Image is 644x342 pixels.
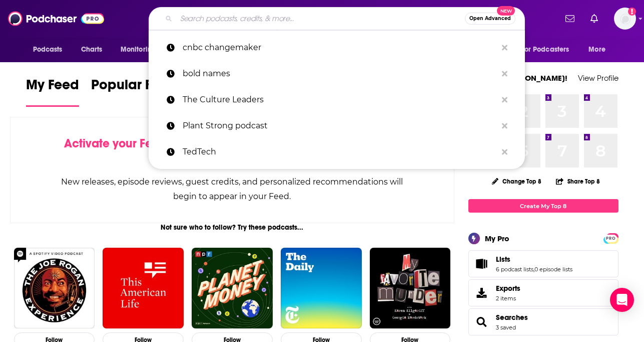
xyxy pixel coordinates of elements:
[485,234,509,243] div: My Pro
[183,139,497,165] p: TedTech
[61,175,404,204] div: New releases, episode reviews, guest credits, and personalized recommendations will begin to appe...
[14,248,95,329] img: The Joe Rogan Experience
[588,43,605,57] span: More
[628,8,636,16] svg: Add a profile image
[614,8,636,30] button: Show profile menu
[496,284,520,293] span: Exports
[581,40,618,59] button: open menu
[605,235,617,242] span: PRO
[472,315,492,329] a: Searches
[561,10,578,27] a: Show notifications dropdown
[8,9,104,28] img: Podchaser - Follow, Share and Rate Podcasts
[26,76,79,107] a: My Feed
[183,113,497,139] p: Plant Strong podcast
[149,61,525,87] a: bold names
[183,61,497,87] p: bold names
[75,40,109,59] a: Charts
[468,199,618,213] a: Create My Top 8
[605,234,617,242] a: PRO
[468,279,618,306] a: Exports
[496,266,533,273] a: 6 podcast lists
[614,8,636,30] span: Logged in as gabriellaippaso
[26,76,79,99] span: My Feed
[614,8,636,30] img: User Profile
[496,313,528,322] a: Searches
[610,288,634,312] div: Open Intercom Messenger
[26,40,76,59] button: open menu
[33,43,63,57] span: Podcasts
[149,7,525,30] div: Search podcasts, credits, & more...
[578,73,618,83] a: View Profile
[496,255,510,264] span: Lists
[281,248,362,329] img: The Daily
[149,87,525,113] a: The Culture Leaders
[103,248,184,329] img: This American Life
[149,35,525,61] a: cnbc changemaker
[149,139,525,165] a: TedTech
[472,286,492,300] span: Exports
[10,223,455,232] div: Not sure who to follow? Try these podcasts...
[468,250,618,277] span: Lists
[64,136,167,151] span: Activate your Feed
[114,40,169,59] button: open menu
[515,40,584,59] button: open menu
[91,76,176,99] span: Popular Feed
[533,266,534,273] span: ,
[81,43,103,57] span: Charts
[486,175,548,188] button: Change Top 8
[586,10,602,27] a: Show notifications dropdown
[465,13,515,25] button: Open AdvancedNew
[534,266,572,273] a: 0 episode lists
[555,172,600,191] button: Share Top 8
[149,113,525,139] a: Plant Strong podcast
[497,6,515,16] span: New
[91,76,176,107] a: Popular Feed
[183,35,497,61] p: cnbc changemaker
[370,248,451,329] img: My Favorite Murder with Karen Kilgariff and Georgia Hardstark
[469,16,511,21] span: Open Advanced
[496,295,520,302] span: 2 items
[176,11,465,27] input: Search podcasts, credits, & more...
[472,257,492,271] a: Lists
[192,248,273,329] img: Planet Money
[61,136,404,165] div: by following Podcasts, Creators, Lists, and other Users!
[496,255,572,264] a: Lists
[468,308,618,335] span: Searches
[496,324,516,331] a: 3 saved
[521,43,569,57] span: For Podcasters
[183,87,497,113] p: The Culture Leaders
[121,43,156,57] span: Monitoring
